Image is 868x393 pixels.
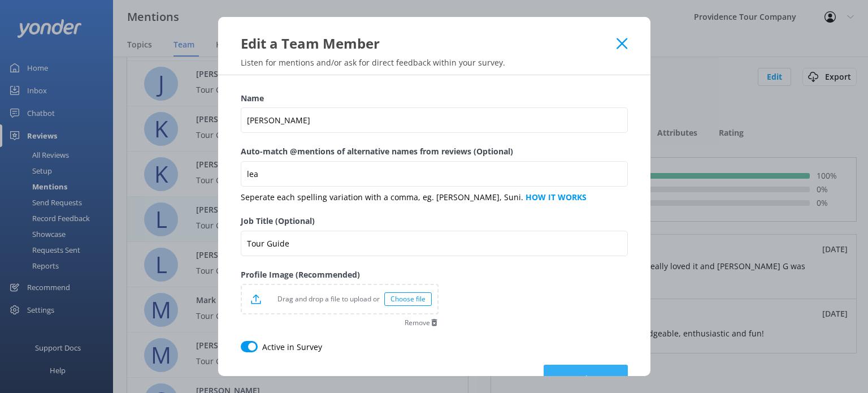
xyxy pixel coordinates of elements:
[241,191,628,204] p: Seperate each spelling variation with a comma, eg. [PERSON_NAME], Suni.
[262,341,322,353] label: Active in Survey
[544,365,628,393] button: Update
[241,215,628,227] label: Job Title (Optional)
[241,370,299,393] button: Remove
[405,318,439,327] button: Remove
[241,269,439,281] label: Profile Image (Recommended)
[218,57,650,68] p: Listen for mentions and/or ask for direct feedback within your survey.
[526,192,587,202] a: HOW IT WORKS
[261,293,384,304] p: Drag and drop a file to upload or
[241,34,617,53] div: Edit a Team Member
[617,38,627,49] button: Close
[241,92,628,105] label: Name
[241,145,628,158] label: Auto-match @mentions of alternative names from reviews (Optional)
[572,373,600,385] span: Update
[384,292,432,306] div: Choose file
[405,319,430,326] span: Remove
